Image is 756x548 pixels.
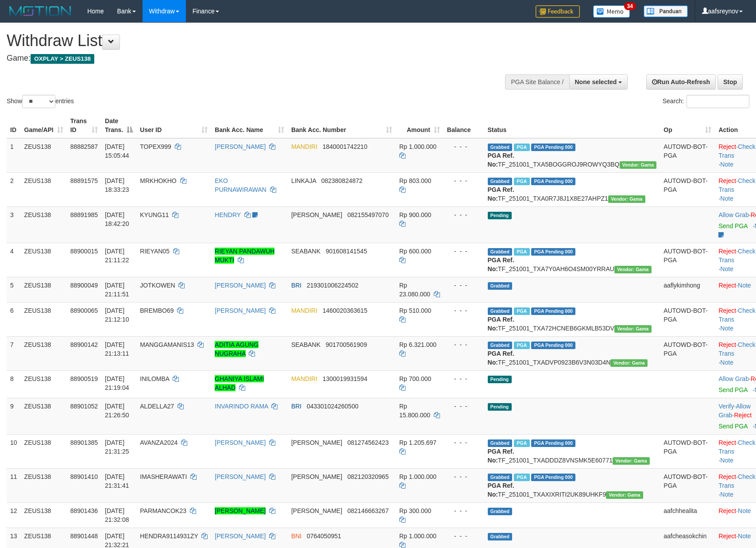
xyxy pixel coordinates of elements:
span: Rp 1.000.000 [399,143,436,150]
a: [PERSON_NAME] [215,473,266,480]
span: 88900049 [70,282,98,289]
span: Marked by aaftanly [514,307,529,315]
span: BNI [291,532,301,540]
a: Note [720,265,733,272]
span: Grabbed [488,307,513,315]
td: 6 [7,302,21,336]
div: - - - [447,306,481,315]
button: None selected [569,74,628,89]
div: - - - [447,247,481,256]
span: MRKHOKHO [140,177,176,184]
span: 88891575 [70,177,98,184]
span: 88891985 [70,211,98,218]
span: Rp 803.000 [399,177,431,184]
div: - - - [447,176,481,185]
td: ZEUS138 [21,172,67,206]
a: Reject [734,412,752,419]
img: panduan.png [644,5,688,17]
span: PGA Pending [531,342,575,349]
td: 9 [7,398,21,434]
a: Send PGA [718,222,747,229]
span: [DATE] 21:12:10 [105,307,129,323]
span: 88901448 [70,532,98,540]
td: ZEUS138 [21,138,67,173]
span: Rp 15.800.000 [399,403,430,419]
td: TF_251001_TXAXIXRITI2UK89UHKF9 [484,468,660,502]
td: AUTOWD-BOT-PGA [660,336,715,370]
span: Rp 300.000 [399,507,431,514]
td: ZEUS138 [21,370,67,398]
div: - - - [447,402,481,411]
a: Send PGA [718,423,747,430]
a: GHANIYA ISLAMI ALHAD [215,375,264,391]
span: Marked by aafchomsokheang [514,474,529,481]
th: Bank Acc. Name: activate to sort column ascending [211,113,288,138]
span: Copy 082155497070 to clipboard [347,211,389,218]
a: Check Trans [718,473,755,489]
a: Reject [718,473,736,480]
td: 1 [7,138,21,173]
a: Check Trans [718,307,755,323]
a: Note [720,491,733,498]
td: ZEUS138 [21,277,67,302]
h1: Withdraw List [7,32,495,50]
td: 7 [7,336,21,370]
th: Op: activate to sort column ascending [660,113,715,138]
td: AUTOWD-BOT-PGA [660,302,715,336]
span: Copy 1460020363615 to clipboard [323,307,367,314]
span: Grabbed [488,439,513,447]
td: 11 [7,468,21,502]
div: - - - [447,374,481,383]
a: [PERSON_NAME] [215,507,266,514]
span: BREMBO69 [140,307,174,314]
td: 10 [7,434,21,468]
span: Pending [488,403,512,411]
td: TF_251001_TXA0R7J8J1X8E27AHPZ1 [484,172,660,206]
td: ZEUS138 [21,398,67,434]
a: Allow Grab [718,403,750,419]
span: [PERSON_NAME] [291,211,342,218]
span: PGA Pending [531,144,575,151]
a: [PERSON_NAME] [215,439,266,446]
span: Vendor URL: https://trx31.1velocity.biz [620,161,657,169]
span: BRI [291,282,301,289]
td: 5 [7,277,21,302]
span: Grabbed [488,248,513,256]
span: [DATE] 21:13:11 [105,341,129,357]
th: Game/API: activate to sort column ascending [21,113,67,138]
div: PGA Site Balance / [505,74,569,89]
th: Trans ID: activate to sort column ascending [67,113,101,138]
span: 88900015 [70,248,98,255]
span: [DATE] 21:19:04 [105,375,129,391]
span: Grabbed [488,474,513,481]
span: [DATE] 21:31:41 [105,473,129,489]
span: 88901052 [70,403,98,410]
td: AUTOWD-BOT-PGA [660,434,715,468]
a: Check Trans [718,439,755,455]
td: ZEUS138 [21,243,67,277]
span: Grabbed [488,533,513,540]
a: Note [720,195,733,202]
span: Vendor URL: https://trx31.1velocity.biz [606,491,643,499]
span: [PERSON_NAME] [291,439,342,446]
span: Copy 043301024260500 to clipboard [307,403,359,410]
span: Copy 901608141545 to clipboard [326,248,367,255]
span: Pending [488,212,512,219]
div: - - - [447,438,481,447]
span: 88901436 [70,507,98,514]
span: [PERSON_NAME] [291,473,342,480]
span: Copy 1840001742210 to clipboard [323,143,367,150]
div: - - - [447,340,481,349]
span: [DATE] 18:33:23 [105,177,129,193]
a: Reject [718,507,736,514]
div: - - - [447,506,481,515]
span: MANDIRI [291,143,317,150]
span: RIEYAN05 [140,248,170,255]
td: ZEUS138 [21,502,67,528]
td: ZEUS138 [21,468,67,502]
span: Copy 082380824872 to clipboard [321,177,363,184]
span: [PERSON_NAME] [291,507,342,514]
span: Vendor URL: https://trx31.1velocity.biz [614,325,652,333]
span: [DATE] 21:26:50 [105,403,129,419]
a: Stop [717,74,743,89]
